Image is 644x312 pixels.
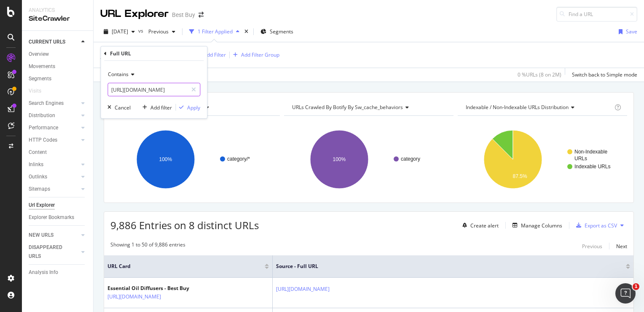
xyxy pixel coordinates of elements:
a: Performance [29,123,79,132]
svg: A chart. [110,123,278,196]
button: Previous [582,241,602,251]
span: Segments [270,28,293,35]
div: Segments [29,74,51,83]
a: [URL][DOMAIN_NAME] [276,285,330,293]
div: Add filter [150,104,172,111]
a: DISAPPEARED URLS [29,243,79,261]
div: Save [626,28,637,35]
div: Essential Oil Diffusers - Best Buy [107,285,198,292]
div: Export as CSV [585,222,617,229]
div: URL Explorer [100,7,169,21]
div: NEW URLS [29,231,54,240]
div: Apply [187,104,200,111]
div: Performance [29,123,58,132]
div: SiteCrawler [29,14,86,24]
button: Segments [257,25,297,38]
text: 100% [333,156,346,162]
div: Full URL [110,50,131,57]
div: Add Filter Group [241,51,279,58]
div: times [243,27,250,36]
input: Find a URL [556,7,637,22]
h4: URLs Crawled By Botify By sw_cache_behaviors [290,101,446,114]
div: Sitemaps [29,185,50,194]
button: Add Filter Group [230,50,279,60]
a: [URL][DOMAIN_NAME] [107,293,161,301]
div: Distribution [29,111,55,120]
span: 2025 Sep. 23rd [112,28,128,35]
span: Indexable / Non-Indexable URLs distribution [466,104,569,111]
h4: Indexable / Non-Indexable URLs Distribution [464,101,613,114]
span: vs [138,27,145,34]
span: 9,886 Entries on 8 distinct URLs [110,218,259,232]
div: Search Engines [29,99,64,108]
div: Explorer Bookmarks [29,213,74,222]
div: Analytics [29,7,86,14]
div: Manage Columns [521,222,562,229]
div: Next [616,243,627,250]
a: Analysis Info [29,268,87,277]
a: Movements [29,62,87,71]
span: Contains [108,71,129,78]
div: DISAPPEARED URLS [29,243,71,261]
div: 0 % URLs ( 8 on 2M ) [518,71,561,78]
a: Overview [29,50,87,59]
div: Url Explorer [29,201,55,210]
text: Non-Indexable [574,149,607,155]
a: Content [29,148,87,157]
a: Outlinks [29,172,79,181]
div: Content [29,148,47,157]
text: URLs [574,156,587,161]
button: [DATE] [100,25,138,38]
div: Cancel [115,104,131,111]
a: Inlinks [29,160,79,169]
div: Outlinks [29,172,47,181]
span: URL Card [107,263,263,270]
a: Visits [29,87,50,96]
text: 87.5% [513,173,527,179]
text: category/* [227,156,250,162]
span: URLs Crawled By Botify By sw_cache_behaviors [292,104,403,111]
svg: A chart. [458,123,625,196]
a: Segments [29,74,87,83]
button: Apply [176,103,200,112]
button: Add Filter [192,50,226,60]
div: Showing 1 to 50 of 9,886 entries [110,241,185,251]
a: Distribution [29,111,79,120]
button: Export as CSV [573,219,617,232]
button: Previous [145,25,179,38]
a: Explorer Bookmarks [29,213,87,222]
div: arrow-right-arrow-left [199,12,204,18]
div: Visits [29,87,41,96]
div: Overview [29,50,49,59]
button: Create alert [459,219,499,232]
div: HTTP Codes [29,136,57,145]
span: Previous [145,28,169,35]
div: Switch back to Simple mode [572,71,637,78]
div: Previous [582,243,602,250]
div: Movements [29,62,55,71]
a: CURRENT URLS [29,38,79,47]
text: 100% [159,156,172,162]
button: Save [615,25,637,38]
a: NEW URLS [29,231,79,240]
a: Sitemaps [29,185,79,194]
div: Inlinks [29,160,43,169]
button: Next [616,241,627,251]
span: 1 [633,283,639,290]
button: Switch back to Simple mode [569,68,637,82]
button: Add filter [139,103,172,112]
a: Search Engines [29,99,79,108]
div: Create alert [470,222,499,229]
span: Source - Full URL [276,263,613,270]
a: HTTP Codes [29,136,79,145]
svg: A chart. [284,123,451,196]
button: Cancel [104,103,131,112]
a: Url Explorer [29,201,87,210]
div: Add Filter [204,51,226,58]
text: category [401,156,420,162]
text: Indexable URLs [574,164,610,170]
div: 1 Filter Applied [198,28,233,35]
iframe: Intercom live chat [615,283,636,304]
